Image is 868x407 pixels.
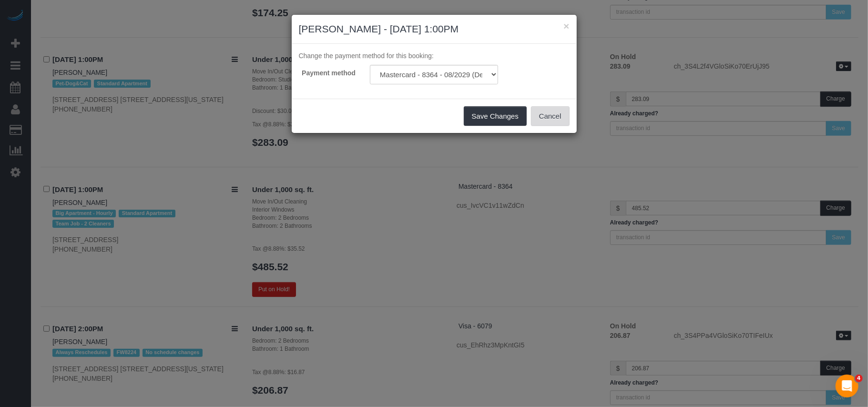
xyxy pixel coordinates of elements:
[299,51,570,61] p: Change the payment method for this booking:
[563,21,569,31] button: ×
[836,375,858,397] iframe: Intercom live chat
[531,106,570,126] button: Cancel
[855,375,863,382] span: 4
[292,15,577,133] sui-modal: Jessica Rains - 09/08/2025 1:00PM
[464,106,527,126] button: Save Changes
[299,22,570,36] h3: [PERSON_NAME] - [DATE] 1:00PM
[292,65,363,78] label: Payment method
